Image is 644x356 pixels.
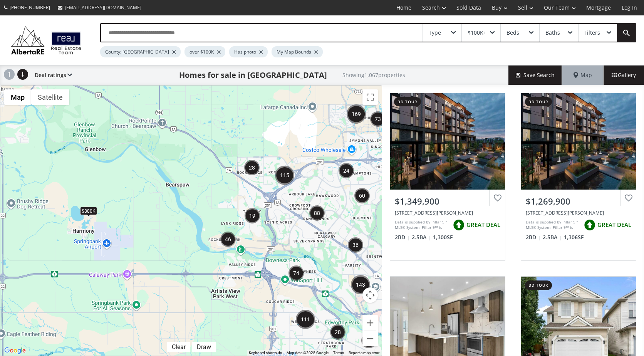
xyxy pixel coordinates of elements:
[562,65,603,85] div: Map
[506,30,519,35] div: Beds
[10,4,50,11] span: [PHONE_NUMBER]
[564,233,584,241] span: 1,306 SF
[451,217,466,233] img: rating icon
[526,233,541,241] span: 2 BD
[31,89,69,105] button: Show satellite imagery
[526,210,631,216] div: 4185 Norford Avenue NW #204, Calgary, AB T2L 2K7
[526,195,631,207] div: $1,269,900
[348,237,363,253] div: 36
[597,221,631,229] span: GREAT DEAL
[362,331,378,346] button: Zoom out
[288,265,304,281] div: 74
[287,351,329,355] span: Map data ©2025 Google
[370,111,386,127] div: 73
[8,24,85,56] img: Logo
[429,30,441,35] div: Type
[339,163,354,178] div: 24
[179,70,327,81] h1: Homes for sale in [GEOGRAPHIC_DATA]
[2,346,28,356] a: Open this area in Google Maps (opens a new window)
[361,333,377,348] div: 52
[582,217,597,233] img: rating icon
[330,324,345,340] div: 28
[167,343,190,351] div: Click to clear.
[275,166,294,185] div: 115
[543,233,562,241] span: 2.5 BA
[351,275,370,294] div: 143
[333,351,344,355] a: Terms
[220,232,236,247] div: 46
[65,4,141,11] span: [EMAIL_ADDRESS][DOMAIN_NAME]
[433,233,453,241] span: 1,300 SF
[4,89,31,105] button: Show street map
[395,219,449,231] div: Data is supplied by Pillar 9™ MLS® System. Pillar 9™ is the owner of the copyright in its MLS® Sy...
[195,343,213,351] div: Draw
[513,85,644,269] a: 3d tour$1,269,900[STREET_ADDRESS][PERSON_NAME]Data is supplied by Pillar 9™ MLS® System. Pillar 9...
[468,30,486,35] div: $100K+
[526,219,580,231] div: Data is supplied by Pillar 9™ MLS® System. Pillar 9™ is the owner of the copyright in its MLS® Sy...
[2,346,28,356] img: Google
[382,85,513,269] a: 3d tour$1,349,900[STREET_ADDRESS][PERSON_NAME]Data is supplied by Pillar 9™ MLS® System. Pillar 9...
[395,210,500,216] div: 4180 Kovitz Avenue NW #206, Calgary, AB T2L 2K7
[349,351,379,355] a: Report a map error
[545,30,560,35] div: Baths
[395,233,410,241] span: 2 BD
[412,233,431,241] span: 2.5 BA
[296,310,315,329] div: 111
[362,315,378,331] button: Zoom in
[574,71,592,79] span: Map
[249,350,282,356] button: Keyboard shortcuts
[362,287,378,303] button: Map camera controls
[272,46,323,57] div: My Map Bounds
[612,71,636,79] span: Gallery
[354,188,370,203] div: 60
[309,205,325,221] div: 88
[603,65,644,85] div: Gallery
[80,207,97,215] div: $880K
[244,160,260,175] div: 28
[184,46,225,57] div: over $100K
[31,65,72,85] div: Deal ratings
[192,343,216,351] div: Click to draw.
[342,72,405,78] h2: Showing 1,067 properties
[347,104,366,124] div: 169
[395,195,500,207] div: $1,349,900
[362,89,378,105] button: Toggle fullscreen view
[54,0,145,15] a: [EMAIL_ADDRESS][DOMAIN_NAME]
[466,221,500,229] span: GREAT DEAL
[584,30,600,35] div: Filters
[170,343,188,351] div: Clear
[100,46,181,57] div: County: [GEOGRAPHIC_DATA]
[229,46,268,57] div: Has photo
[245,208,260,223] div: 19
[508,65,562,85] button: Save Search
